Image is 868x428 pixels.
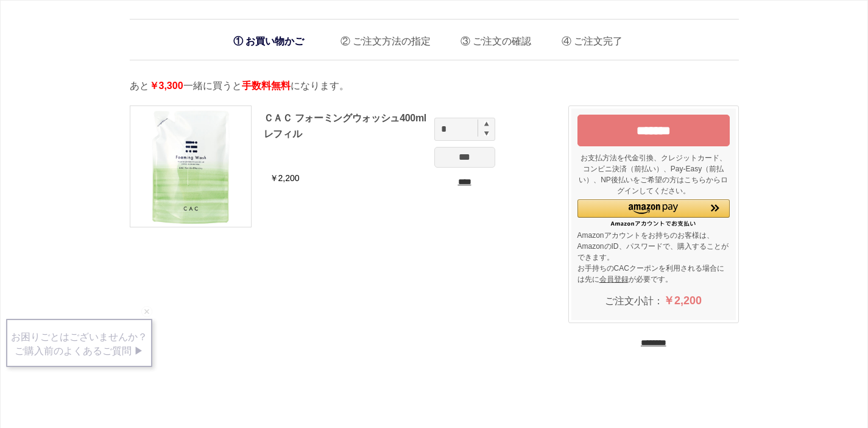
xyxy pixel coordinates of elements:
img: ＣＡＣ フォーミングウォッシュ400mlレフィル [130,106,251,227]
img: spinminus.gif [484,130,489,136]
li: ご注文の確認 [451,26,531,51]
img: spinplus.gif [484,121,489,126]
li: お買い物かご [227,29,310,54]
li: ご注文方法の指定 [331,26,431,51]
a: ＣＡＣ フォーミングウォッシュ400mlレフィル [264,113,426,139]
a: 会員登録 [599,275,629,284]
div: Amazon Pay - Amazonアカウントをお使いください [577,199,730,227]
span: 手数料無料 [242,80,291,91]
span: ￥2,200 [663,294,702,307]
div: ご注文小計： [577,288,730,314]
p: お支払方法を代金引換、クレジットカード、コンビニ決済（前払い）、Pay-Easy（前払い）、NP後払いをご希望の方はこちらからログインしてください。 [577,152,730,196]
p: あと 一緒に買うと になります。 [130,79,739,93]
span: ￥3,300 [149,80,183,91]
li: ご注文完了 [552,26,623,51]
p: Amazonアカウントをお持ちのお客様は、AmazonのID、パスワードで、購入することができます。 お手持ちのCACクーポンを利用される場合には先に が必要です。 [577,230,730,285]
